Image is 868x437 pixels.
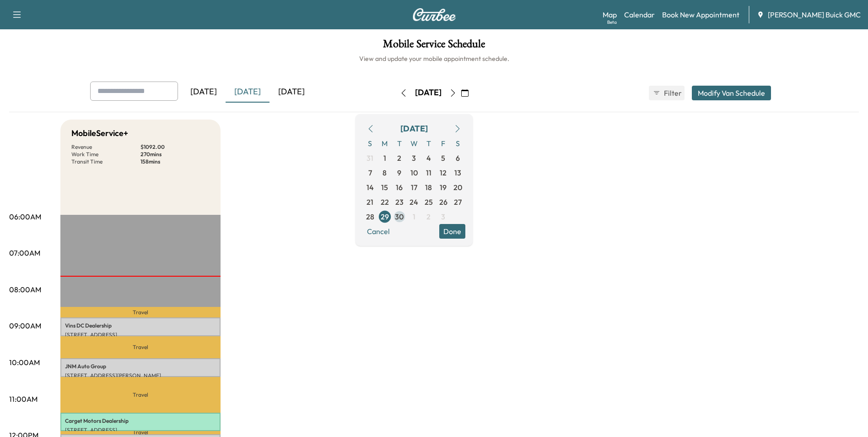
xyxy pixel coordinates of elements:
div: Beta [607,19,617,26]
span: 12 [440,167,447,178]
p: [STREET_ADDRESS] [65,426,216,434]
a: Calendar [624,9,655,20]
span: 8 [383,167,387,178]
span: 22 [381,197,389,208]
span: F [436,136,451,151]
a: MapBeta [603,9,617,20]
span: 7 [368,167,372,178]
span: 1 [413,211,415,222]
span: W [407,136,421,151]
p: Travel [60,336,221,358]
span: 5 [441,153,445,164]
div: [DATE] [415,87,442,98]
button: Modify Van Schedule [692,86,771,100]
h6: View and update your mobile appointment schedule. [9,54,859,63]
p: Revenue [71,143,140,151]
p: Work Time [71,151,140,158]
span: 29 [381,211,389,222]
span: 21 [367,197,373,208]
span: [PERSON_NAME] Buick GMC [768,9,861,20]
span: 23 [395,197,404,208]
div: [DATE] [400,122,428,135]
span: 2 [397,153,401,164]
a: Book New Appointment [662,9,739,20]
p: $ 1092.00 [140,143,210,151]
span: S [363,136,377,151]
span: 26 [439,197,447,208]
span: T [392,136,407,151]
span: 4 [426,153,431,164]
span: 13 [454,167,461,178]
span: Filter [664,87,680,98]
span: 24 [410,197,418,208]
p: 158 mins [140,158,210,165]
span: 17 [411,182,417,193]
p: Travel [60,307,221,317]
p: Travel [60,431,221,434]
p: Transit Time [71,158,140,165]
span: 31 [367,153,373,164]
p: [STREET_ADDRESS][PERSON_NAME] [65,372,216,379]
p: 10:00AM [9,357,40,368]
span: 10 [410,167,418,178]
h1: Mobile Service Schedule [9,38,859,54]
span: 14 [367,182,374,193]
img: Curbee Logo [412,8,456,21]
span: 28 [366,211,374,222]
span: 3 [441,211,445,222]
div: [DATE] [270,82,313,103]
span: 18 [425,182,432,193]
span: 16 [396,182,403,193]
span: 30 [395,211,404,222]
p: Carget Motors Dealership [65,417,216,425]
span: 20 [453,182,462,193]
p: 06:00AM [9,211,41,222]
p: Vins DC Dealership [65,322,216,329]
p: 11:00AM [9,393,38,404]
button: Filter [649,86,685,100]
span: 19 [440,182,447,193]
span: T [421,136,436,151]
p: JNM Auto Group [65,363,216,370]
button: Cancel [363,224,394,239]
p: 270 mins [140,151,210,158]
span: M [377,136,392,151]
h5: MobileService+ [71,127,128,140]
span: 15 [381,182,388,193]
span: 11 [426,167,431,178]
p: 09:00AM [9,320,41,331]
span: 3 [412,153,416,164]
p: [STREET_ADDRESS] [65,331,216,339]
span: 9 [397,167,401,178]
div: [DATE] [226,82,270,103]
span: 25 [425,197,433,208]
span: 6 [456,153,460,164]
span: 27 [454,197,462,208]
span: 1 [383,153,386,164]
button: Done [439,224,465,239]
span: 2 [426,211,431,222]
div: [DATE] [182,82,226,103]
span: S [451,136,465,151]
p: Travel [60,377,221,413]
p: 08:00AM [9,284,41,295]
p: 07:00AM [9,247,40,258]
